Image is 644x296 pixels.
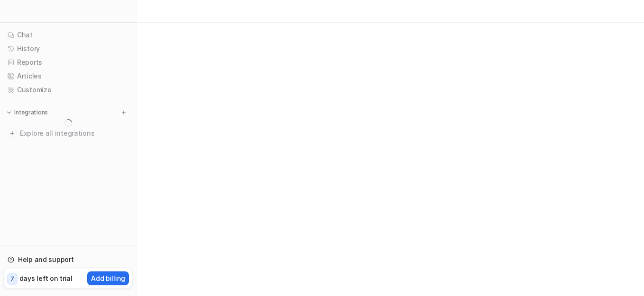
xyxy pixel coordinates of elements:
span: Explore all integrations [20,126,128,141]
img: explore all integrations [8,129,17,138]
button: Integrations [4,108,51,117]
p: Integrations [14,109,48,116]
img: menu_add.svg [120,109,127,116]
a: Help and support [4,253,132,266]
p: 7 [10,275,14,283]
a: Explore all integrations [4,127,132,140]
a: Articles [4,70,132,83]
button: Add billing [87,271,129,285]
a: Chat [4,28,132,42]
img: expand menu [6,109,12,116]
a: Customize [4,83,132,96]
a: Reports [4,56,132,69]
a: History [4,42,132,55]
p: days left on trial [19,273,73,283]
p: Add billing [91,273,125,283]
